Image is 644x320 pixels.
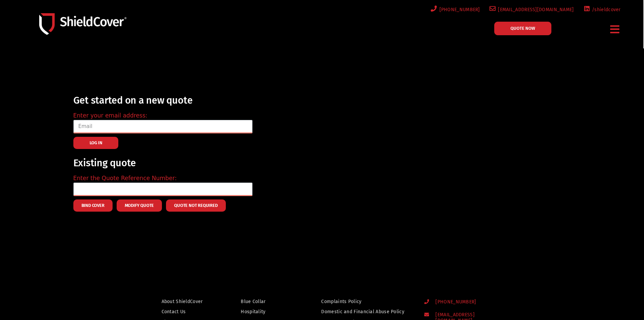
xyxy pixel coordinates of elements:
a: /shieldcover [582,5,621,14]
span: Blue Collar [241,297,265,306]
a: Domestic and Financial Abuse Policy [321,307,411,316]
button: Bind Cover [73,199,113,212]
button: Quote Not Required [166,199,225,212]
label: Enter the Quote Reference Number: [73,174,177,183]
a: [PHONE_NUMBER] [429,5,480,14]
span: /shieldcover [590,5,621,14]
a: About ShieldCover [162,297,212,306]
span: LOG IN [90,142,102,144]
a: [EMAIL_ADDRESS][DOMAIN_NAME] [488,5,574,14]
h2: Get started on a new quote [73,95,253,106]
h2: Existing quote [73,158,253,169]
span: Modify Quote [125,205,154,206]
a: Contact Us [162,307,212,316]
span: QUOTE NOW [510,26,535,30]
a: Hospitality [241,307,292,316]
a: [PHONE_NUMBER] [424,299,507,305]
a: Complaints Policy [321,297,411,306]
span: Quote Not Required [174,205,217,206]
span: Bind Cover [81,205,104,206]
span: Complaints Policy [321,297,361,306]
button: Modify Quote [117,199,162,212]
a: QUOTE NOW [494,22,551,35]
span: [EMAIL_ADDRESS][DOMAIN_NAME] [496,5,574,14]
span: [PHONE_NUMBER] [437,5,480,14]
span: [PHONE_NUMBER] [430,299,476,305]
label: Enter your email address: [73,111,147,120]
div: Menu Toggle [608,21,622,37]
span: Domestic and Financial Abuse Policy [321,307,404,316]
img: Shield-Cover-Underwriting-Australia-logo-full [39,13,126,35]
span: About ShieldCover [162,297,203,306]
span: Contact Us [162,307,186,316]
button: LOG IN [73,137,119,149]
span: Hospitality [241,307,265,316]
input: Email [73,120,253,133]
a: Blue Collar [241,297,292,306]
